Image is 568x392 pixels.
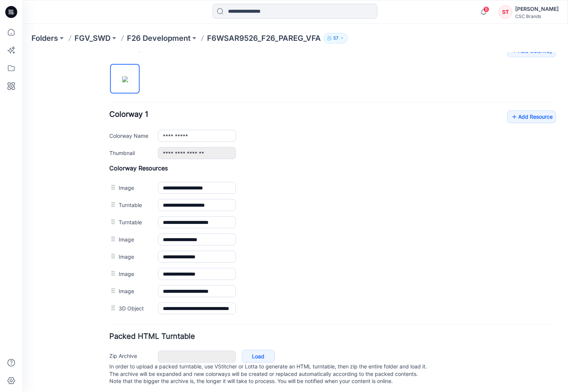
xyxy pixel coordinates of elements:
div: ST [499,5,512,19]
a: F26 Development [127,33,191,43]
label: 3D Object [96,252,128,260]
span: Colorway 1 [87,57,126,66]
label: Image [96,131,128,139]
label: Turntable [96,165,128,174]
div: [PERSON_NAME] [515,4,559,13]
h4: Colorway Resources [87,112,534,119]
div: CSC Brands [515,13,559,19]
button: 57 [324,33,348,43]
span: 8 [483,6,489,12]
label: Turntable [96,148,128,157]
label: Image [96,200,128,208]
a: Load [219,298,252,310]
label: Image [96,217,128,225]
p: F6WSAR9526_F26_PAREG_VFA [207,33,321,43]
a: Folders [31,33,58,43]
h4: Packed HTML Turntable [87,280,534,288]
p: 57 [333,34,338,42]
iframe: edit-style [22,52,568,392]
a: Add Resource [485,58,534,71]
label: Zip Archive [87,299,128,307]
p: In order to upload a packed turntable, use VStitcher or Lotta to generate an HTML turntable, then... [87,310,534,333]
a: FGV_SWD [75,33,110,43]
label: Thumbnail [87,96,128,104]
label: Image [96,183,128,191]
label: Colorway Name [87,79,128,87]
label: Image [96,234,128,243]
